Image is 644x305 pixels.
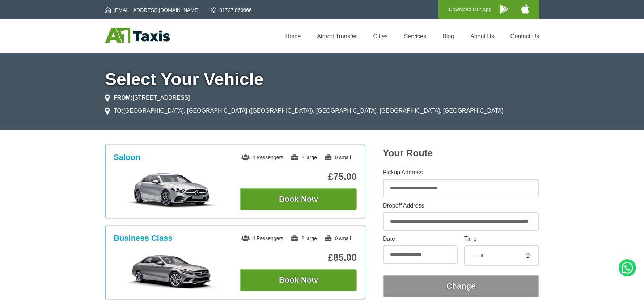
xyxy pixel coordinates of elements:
[105,6,199,14] a: [EMAIL_ADDRESS][DOMAIN_NAME]
[291,235,317,241] span: 2 large
[240,188,357,210] button: Book Now
[211,6,252,14] a: 01727 866666
[105,71,539,88] h1: Select Your Vehicle
[324,235,351,241] span: 0 small
[510,33,539,39] a: Contact Us
[118,172,226,208] img: Saloon
[241,154,283,160] span: 4 Passengers
[240,171,357,182] p: £75.00
[240,269,357,291] button: Book Now
[240,252,357,263] p: £85.00
[383,148,539,159] h2: Your Route
[105,93,190,102] li: [STREET_ADDRESS]
[114,108,123,114] strong: TO:
[114,95,132,101] strong: FROM:
[383,170,539,175] label: Pickup Address
[373,33,388,39] a: Cities
[521,4,529,14] img: A1 Taxis iPhone App
[383,203,539,209] label: Dropoff Address
[464,236,539,242] label: Time
[105,28,170,43] img: A1 Taxis St Albans LTD
[449,5,491,14] p: Download Our App
[383,275,539,297] button: Change
[118,253,226,289] img: Business Class
[114,234,173,243] h3: Business Class
[241,235,283,241] span: 4 Passengers
[285,33,301,39] a: Home
[404,33,426,39] a: Services
[324,154,351,160] span: 0 small
[105,106,503,115] li: [GEOGRAPHIC_DATA], [GEOGRAPHIC_DATA] ([GEOGRAPHIC_DATA]), [GEOGRAPHIC_DATA], [GEOGRAPHIC_DATA], [...
[442,33,454,39] a: Blog
[291,154,317,160] span: 2 large
[317,33,357,39] a: Airport Transfer
[470,33,494,39] a: About Us
[383,236,458,242] label: Date
[500,5,508,14] img: A1 Taxis Android App
[114,153,140,162] h3: Saloon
